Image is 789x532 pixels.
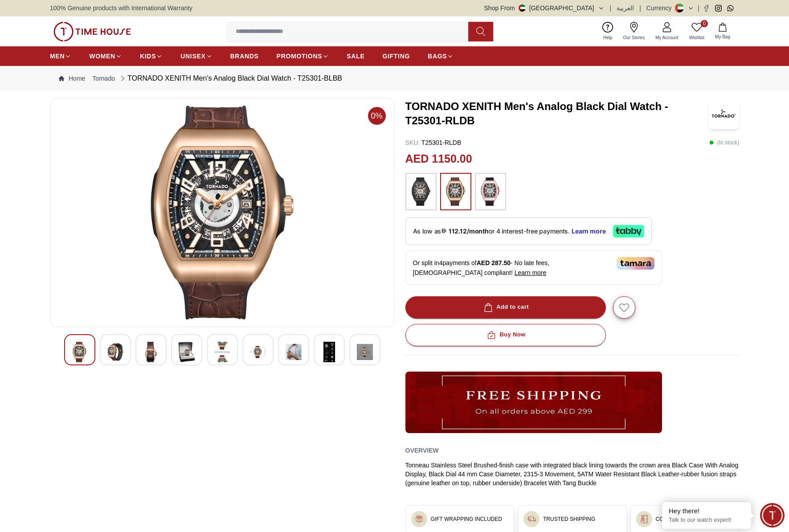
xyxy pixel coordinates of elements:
[405,461,740,487] div: Tonneau Stainless Steel Brushed-finish case with integrated black lining towards the crown area B...
[321,342,337,362] img: TORNADO XENITH Men's Analog Black Dial Watch - T25301-BLBB
[715,5,722,12] a: Instagram
[119,73,342,84] div: TORNADO XENITH Men's Analog Black Dial Watch - T25301-BLBB
[405,250,662,285] div: Or split in 4 payments of - No late fees, [DEMOGRAPHIC_DATA] compliant!
[368,107,386,125] span: 0%
[708,98,739,129] img: TORNADO XENITH Men's Analog Black Dial Watch - T25301-RLDB
[482,302,529,312] div: Add to cart
[286,342,302,362] img: TORNADO XENITH Men's Analog Black Dial Watch - T25301-BLBB
[652,34,682,41] span: My Account
[405,296,606,319] button: Add to cart
[405,139,420,146] span: SKU :
[347,48,364,64] a: SALE
[515,269,547,276] span: Learn more
[669,507,744,516] div: Hey there!
[428,52,447,61] span: BAGS
[527,515,536,524] img: ...
[701,20,708,27] span: 0
[382,52,410,61] span: GIFTING
[410,177,432,206] img: ...
[230,48,259,64] a: BRANDS
[669,516,744,524] p: Talk to our watch expert!
[479,177,502,206] img: ...
[179,342,195,362] img: TORNADO XENITH Men's Analog Black Dial Watch - T25301-BLBB
[214,342,230,362] img: TORNADO XENITH Men's Analog Black Dial Watch - T25301-BLBB
[57,106,387,319] img: TORNADO XENITH Men's Analog Black Dial Watch - T25301-BLBB
[428,48,454,64] a: BAGS
[646,4,675,12] div: Currency
[405,99,708,128] h3: TORNADO XENITH Men's Analog Black Dial Watch - T25301-RLDB
[277,48,329,64] a: PROMOTIONS
[598,20,618,43] a: Help
[760,503,785,528] div: Chat Widget
[686,34,708,41] span: Wishlist
[617,257,654,270] img: Tamara
[357,342,373,362] img: TORNADO XENITH Men's Analog Black Dial Watch - T25301-BLBB
[618,20,650,43] a: Our Stores
[600,34,616,41] span: Help
[484,4,605,12] button: Shop From[GEOGRAPHIC_DATA]
[640,515,649,524] img: ...
[415,515,424,524] img: ...
[698,4,699,12] span: |
[710,21,736,42] button: My Bag
[405,151,472,168] h2: AED 1150.00
[711,33,734,40] span: My Bag
[50,66,739,91] nav: Breadcrumb
[50,48,71,64] a: MEN
[405,324,606,346] button: Buy Now
[519,4,526,12] img: United Arab Emirates
[431,516,502,523] h3: GIFT WRAPPING INCLUDED
[250,342,266,362] img: TORNADO XENITH Men's Analog Black Dial Watch - T25301-BLBB
[727,5,734,12] a: Whatsapp
[684,20,710,43] a: 0Wishlist
[53,22,131,41] img: ...
[72,342,88,362] img: TORNADO XENITH Men's Analog Black Dial Watch - T25301-BLBB
[703,5,710,12] a: Facebook
[639,4,641,12] span: |
[89,48,122,64] a: WOMEN
[50,52,65,61] span: MEN
[180,52,205,61] span: UNISEX
[405,138,462,147] p: T25301-RLDB
[143,342,159,362] img: TORNADO XENITH Men's Analog Black Dial Watch - T25301-BLBB
[405,444,439,457] h2: Overview
[382,48,410,64] a: GIFTING
[277,52,323,61] span: PROMOTIONS
[140,48,163,64] a: KIDS
[405,372,662,433] img: ...
[656,516,723,523] h3: CONTACTLESS DELIVERY
[477,259,511,266] span: AED 287.50
[347,52,364,61] span: SALE
[485,330,525,340] div: Buy Now
[709,138,739,147] p: ( In stock )
[140,52,156,61] span: KIDS
[543,516,595,523] h3: TRUSTED SHIPPING
[230,52,259,61] span: BRANDS
[50,4,192,12] span: 100% Genuine products with International Warranty
[445,177,467,206] img: ...
[617,4,634,12] button: العربية
[620,34,648,41] span: Our Stores
[107,342,123,362] img: TORNADO XENITH Men's Analog Black Dial Watch - T25301-BLBB
[89,52,115,61] span: WOMEN
[180,48,212,64] a: UNISEX
[610,4,612,12] span: |
[92,74,115,83] a: Tornado
[59,74,85,83] a: Home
